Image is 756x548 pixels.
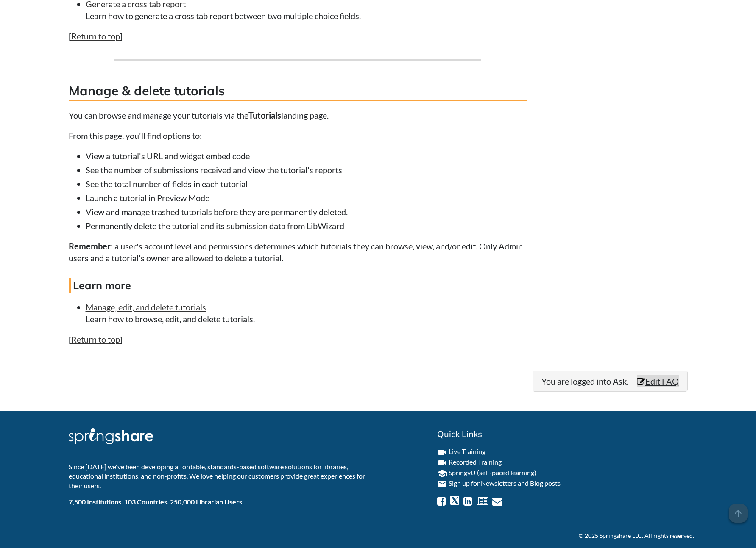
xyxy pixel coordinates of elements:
span: arrow_upward [729,504,748,523]
strong: Tutorials [248,110,281,120]
i: videocam [437,447,447,457]
p: [ ] [69,30,527,42]
i: school [437,468,447,479]
li: See the total number of fields in each tutorial [86,178,527,190]
i: videocam [437,458,447,468]
a: Edit FAQ [637,375,679,387]
img: Springshare [69,428,153,444]
p: Since [DATE] we've been developing affordable, standards-based software solutions for libraries, ... [69,462,372,490]
a: arrow_upward [729,505,748,515]
p: : a user's account level and permissions determines which tutorials they can browse, view, and/or... [69,240,527,264]
li: Learn how to browse, edit, and delete tutorials. [86,301,527,325]
a: Return to top [71,31,120,41]
p: From this page, you'll find options to: [69,130,527,141]
b: 7,500 Institutions. 103 Countries. 250,000 Librarian Users. [69,498,244,506]
a: Recorded Training [449,458,502,466]
a: Return to top [71,334,120,344]
a: Sign up for Newsletters and Blog posts [449,479,561,487]
h2: Quick Links [437,428,688,440]
li: View a tutorial's URL and widget embed code [86,150,527,162]
li: Launch a tutorial in Preview Mode [86,192,527,204]
p: [ ] [69,333,527,345]
strong: Remember [69,241,111,251]
div: © 2025 Springshare LLC. All rights reserved. [62,531,694,540]
h3: Manage & delete tutorials [69,82,527,101]
i: email [437,479,447,489]
li: Permanently delete the tutorial and its submission data from LibWizard [86,220,527,232]
a: SpringyU (self-paced learning) [449,468,536,476]
li: See the number of submissions received and view the tutorial's reports [86,164,527,176]
a: Manage, edit, and delete tutorials [86,302,206,312]
a: Live Training [449,447,485,455]
li: View and manage trashed tutorials before they are permanently deleted. [86,206,527,218]
p: You can browse and manage your tutorials via the landing page. [69,109,527,121]
h4: Learn more [69,278,527,293]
